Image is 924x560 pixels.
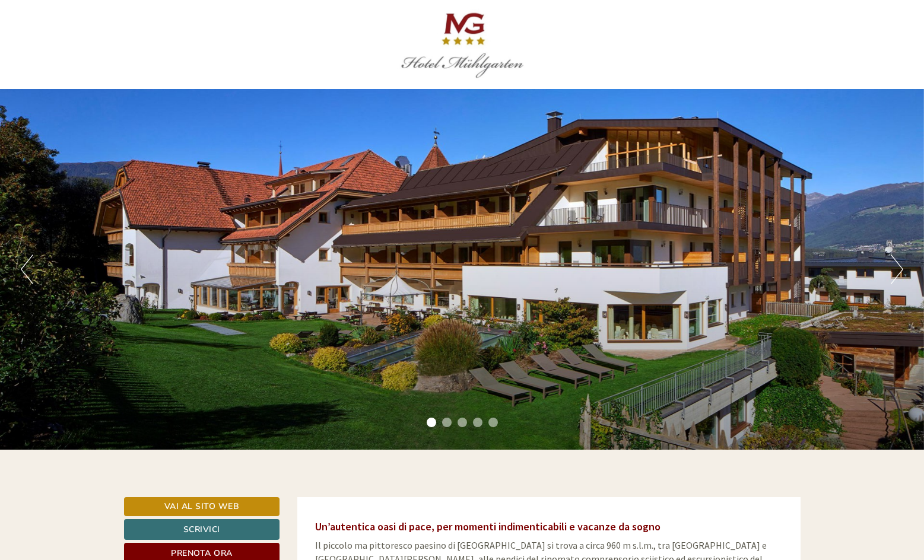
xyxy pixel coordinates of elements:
a: Vai al sito web [124,497,280,516]
button: Previous [21,254,33,284]
a: Scrivici [124,519,280,540]
span: Un’autentica oasi di pace, per momenti indimenticabili e vacanze da sogno [315,520,661,533]
button: Next [891,254,903,284]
